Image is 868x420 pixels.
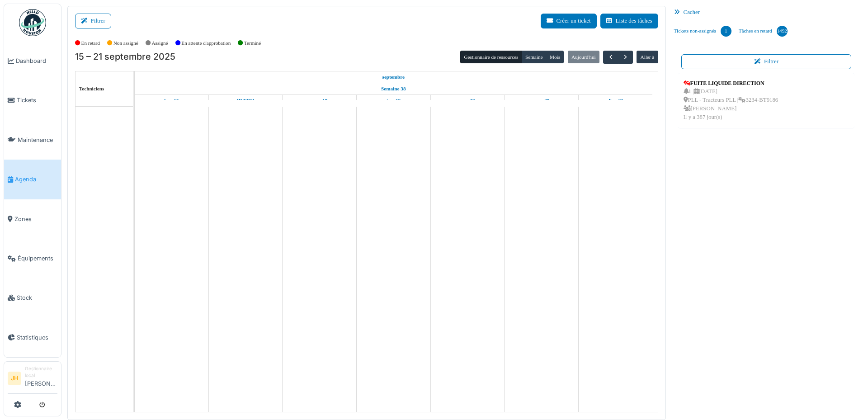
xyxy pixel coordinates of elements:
a: 17 septembre 2025 [309,95,330,106]
a: 19 septembre 2025 [458,95,477,106]
a: Équipements [4,239,61,278]
span: Tickets [17,96,57,104]
a: 15 septembre 2025 [162,95,181,106]
span: Statistiques [17,333,57,342]
a: Tickets non-assignés [670,19,735,43]
img: Badge_color-CXgf-gQk.svg [19,9,46,36]
a: Agenda [4,160,61,199]
button: Gestionnaire de ressources [460,51,522,63]
a: 15 septembre 2025 [380,71,407,83]
button: Créer un ticket [541,14,597,28]
a: Dashboard [4,41,61,80]
a: Statistiques [4,318,61,357]
a: 21 septembre 2025 [605,95,626,106]
label: Terminé [244,39,261,47]
div: Gestionnaire local [25,365,57,379]
a: Zones [4,199,61,239]
span: Stock [17,293,57,302]
button: Mois [546,51,564,63]
label: En retard [81,39,100,47]
span: Dashboard [16,57,57,65]
a: Stock [4,278,61,317]
button: Semaine [522,51,547,63]
button: Suivant [618,51,633,64]
button: Précédent [603,51,618,64]
li: [PERSON_NAME] [25,365,57,392]
div: 1492 [777,26,788,37]
div: 1 | [DATE] PLL - Tracteurs PLL | 3234-BT9186 [PERSON_NAME] Il y a 387 jour(s) [684,87,778,122]
a: 18 septembre 2025 [384,95,403,106]
div: Cacher [670,6,863,19]
span: Agenda [15,175,57,184]
li: JH [8,372,21,385]
label: En attente d'approbation [181,39,231,47]
a: FUITE LIQUIDE DIRECTION 1 |[DATE] PLL - Tracteurs PLL |3234-BT9186 [PERSON_NAME]Il y a 387 jour(s) [681,77,781,124]
span: Maintenance [18,136,57,144]
a: JH Gestionnaire local[PERSON_NAME] [8,365,57,394]
button: Filtrer [75,14,111,28]
label: Assigné [152,39,168,47]
a: Tickets [4,80,61,120]
span: Zones [14,215,57,223]
a: Tâches en retard [735,19,791,43]
button: Aller à [637,51,658,63]
span: Équipements [18,254,57,263]
span: Techniciens [79,86,104,91]
button: Filtrer [681,54,852,69]
div: FUITE LIQUIDE DIRECTION [684,79,778,87]
a: 20 septembre 2025 [531,95,552,106]
div: 1 [721,26,731,37]
button: Aujourd'hui [568,51,599,63]
a: Semaine 38 [379,83,408,94]
a: Maintenance [4,120,61,160]
label: Non assigné [113,39,138,47]
button: Liste des tâches [600,14,658,28]
h2: 15 – 21 septembre 2025 [75,52,175,62]
a: 16 septembre 2025 [235,95,256,106]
